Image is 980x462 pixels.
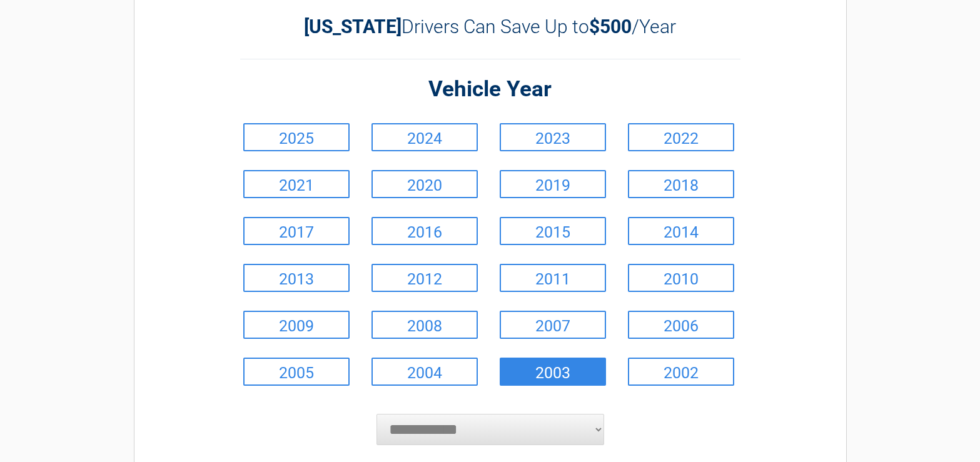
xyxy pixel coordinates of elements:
a: 2006 [628,311,734,339]
h2: Vehicle Year [240,75,740,104]
a: 2023 [500,123,606,151]
a: 2014 [628,217,734,245]
a: 2012 [371,264,478,292]
a: 2022 [628,123,734,151]
a: 2017 [243,217,350,245]
a: 2018 [628,170,734,198]
a: 2024 [371,123,478,151]
a: 2009 [243,311,350,339]
a: 2021 [243,170,350,198]
a: 2016 [371,217,478,245]
a: 2013 [243,264,350,292]
a: 2003 [500,358,606,386]
a: 2008 [371,311,478,339]
h2: Drivers Can Save Up to /Year [240,16,740,38]
b: [US_STATE] [304,16,402,38]
a: 2002 [628,358,734,386]
a: 2020 [371,170,478,198]
a: 2015 [500,217,606,245]
b: $500 [589,16,632,38]
a: 2025 [243,123,350,151]
a: 2010 [628,264,734,292]
a: 2007 [500,311,606,339]
a: 2004 [371,358,478,386]
a: 2011 [500,264,606,292]
a: 2005 [243,358,350,386]
a: 2019 [500,170,606,198]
